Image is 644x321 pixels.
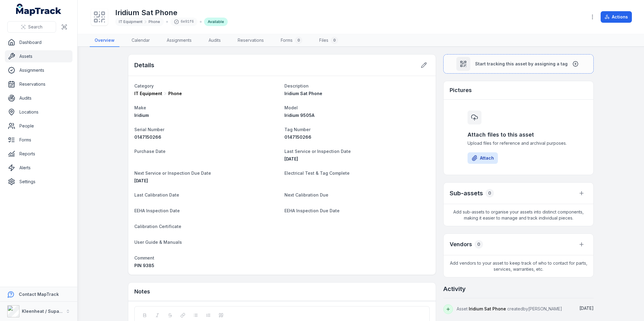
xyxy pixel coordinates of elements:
a: Calendar [127,34,155,47]
a: MapTrack [16,4,62,16]
span: Electrical Test & Tag Complete [284,170,350,176]
span: Iridium Sat Phone [284,91,322,96]
h3: Notes [134,287,150,296]
span: [DATE] [579,306,594,311]
a: Forms0 [276,34,307,47]
a: Assignments [162,34,196,47]
a: Files0 [314,34,343,47]
h3: Pictures [450,86,472,94]
a: Assets [5,50,72,62]
span: 0147150266 [284,134,311,140]
a: Locations [5,106,72,118]
span: Phone [149,19,160,24]
span: Model [284,105,298,110]
span: Iridium Sat Phone [469,306,506,311]
span: Comment [134,255,154,260]
div: 0 [485,189,494,197]
a: Reports [5,148,72,160]
span: EEHA Inspection Date [134,208,180,213]
time: 01/09/2025, 12:00:00 am [134,178,148,183]
strong: Kleenheat / Supagas [22,309,67,314]
h1: Iridium Sat Phone [115,8,228,18]
div: 0 [331,37,338,44]
span: Next Service or Inspection Due Date [134,170,211,176]
span: Search [28,24,42,30]
span: Description [284,83,309,88]
h2: Details [134,61,154,69]
a: Settings [5,176,72,188]
a: Dashboard [5,36,72,48]
span: Start tracking this asset by assigning a tag [475,61,568,67]
span: Asset created by [PERSON_NAME] [457,306,562,311]
span: Phone [168,91,182,97]
a: Forms [5,134,72,146]
span: Upload files for reference and archival purposes. [468,140,569,146]
div: Available [204,18,228,26]
a: People [5,120,72,132]
a: Overview [90,34,119,47]
span: IT Equipment [134,91,162,97]
span: Next Calibration Due [284,192,328,197]
span: Iridium 9505A [284,113,314,118]
h3: Vendors [450,240,472,249]
span: Serial Number [134,127,164,132]
a: Reservations [5,78,72,90]
a: Reservations [233,34,269,47]
button: Search [7,21,56,33]
h3: Attach files to this asset [468,131,569,139]
button: Actions [601,11,632,23]
h2: Sub-assets [450,189,483,197]
span: 0147150266 [134,134,161,140]
div: 6e91f6 [170,18,197,26]
strong: Contact MapTrack [19,292,59,297]
span: Last Calibration Date [134,192,179,197]
span: Purchase Date [134,149,166,154]
h2: Activity [443,285,466,293]
button: Start tracking this asset by assigning a tag [443,54,594,74]
time: 04/08/2025, 12:00:00 am [284,156,298,161]
div: 0 [295,37,302,44]
span: Make [134,105,146,110]
span: Last Service or Inspection Date [284,149,351,154]
span: PIN 9385 [134,263,154,268]
span: Add vendors to your asset to keep track of who to contact for parts, services, warranties, etc. [444,255,593,277]
div: 0 [475,240,483,249]
span: Category [134,83,154,88]
span: Calibration Certificate [134,224,181,229]
span: Add sub-assets to organise your assets into distinct components, making it easier to manage and t... [444,204,593,226]
a: Audits [5,92,72,104]
span: Iridium [134,113,149,118]
span: [DATE] [134,178,148,183]
button: Attach [468,152,498,164]
a: Audits [204,34,226,47]
a: Assignments [5,64,72,76]
span: User Guide & Manuals [134,240,182,245]
a: Alerts [5,162,72,174]
span: Tag Number [284,127,310,132]
span: [DATE] [284,156,298,161]
span: IT Equipment [119,19,143,24]
span: EEHA Inspection Due Date [284,208,340,213]
time: 25/08/2025, 9:53:11 am [579,306,594,311]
